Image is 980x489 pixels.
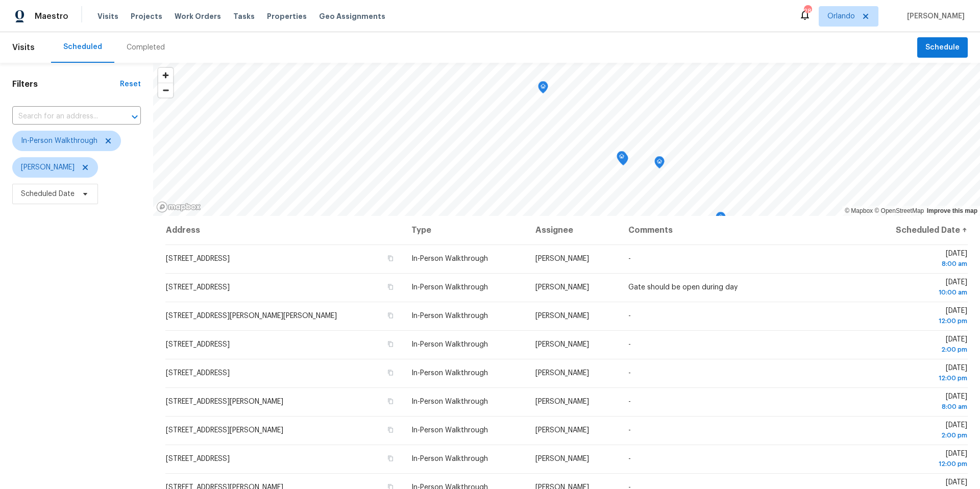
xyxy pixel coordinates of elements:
span: [DATE] [869,450,967,469]
span: [PERSON_NAME] [535,370,589,377]
span: [STREET_ADDRESS] [166,255,230,262]
span: - [628,255,631,262]
div: Scheduled [63,42,102,52]
button: Zoom in [158,68,173,83]
span: In-Person Walkthrough [411,312,488,320]
span: [PERSON_NAME] [535,398,589,405]
div: 12:00 pm [869,373,967,383]
span: [STREET_ADDRESS][PERSON_NAME][PERSON_NAME] [166,312,337,320]
div: Map marker [617,151,627,167]
span: [PERSON_NAME] [903,11,965,21]
span: Orlando [827,11,855,21]
div: 12:00 pm [869,316,967,326]
span: [STREET_ADDRESS] [166,341,230,348]
span: [PERSON_NAME] [535,255,589,262]
div: 28 [804,6,811,16]
span: Schedule [925,41,960,54]
h1: Filters [12,79,120,89]
button: Copy Address [386,311,395,320]
span: [PERSON_NAME] [535,455,589,462]
div: 8:00 am [869,402,967,412]
span: Properties [267,11,307,21]
div: 8:00 am [869,259,967,269]
canvas: Map [153,63,980,216]
button: Copy Address [386,254,395,263]
span: [DATE] [869,364,967,383]
th: Address [165,216,403,244]
span: In-Person Walkthrough [411,284,488,291]
div: Completed [127,42,165,53]
th: Scheduled Date ↑ [861,216,968,244]
span: [PERSON_NAME] [535,341,589,348]
div: 2:00 pm [869,430,967,441]
input: Search for an address... [12,109,112,125]
span: [PERSON_NAME] [535,312,589,320]
span: Geo Assignments [319,11,385,21]
a: Mapbox [845,207,873,214]
span: Projects [131,11,162,21]
span: [PERSON_NAME] [535,284,589,291]
span: In-Person Walkthrough [411,398,488,405]
div: Map marker [538,81,548,97]
div: Reset [120,79,141,89]
span: [PERSON_NAME] [535,427,589,434]
span: Zoom out [158,83,173,97]
span: Scheduled Date [21,189,75,199]
a: Mapbox homepage [156,201,201,213]
span: In-Person Walkthrough [411,255,488,262]
span: [DATE] [869,279,967,298]
button: Open [128,110,142,124]
span: [DATE] [869,307,967,326]
span: [DATE] [869,250,967,269]
span: - [628,370,631,377]
div: Map marker [654,156,665,172]
span: [DATE] [869,422,967,441]
th: Assignee [527,216,621,244]
button: Copy Address [386,339,395,349]
a: Improve this map [927,207,977,214]
button: Copy Address [386,368,395,377]
span: [STREET_ADDRESS] [166,284,230,291]
button: Schedule [917,37,968,58]
button: Zoom out [158,83,173,97]
span: [DATE] [869,336,967,355]
th: Comments [620,216,861,244]
span: Visits [97,11,118,21]
button: Copy Address [386,397,395,406]
span: In-Person Walkthrough [411,341,488,348]
span: In-Person Walkthrough [411,455,488,462]
span: - [628,341,631,348]
span: In-Person Walkthrough [21,136,97,146]
span: [STREET_ADDRESS][PERSON_NAME] [166,398,283,405]
span: [PERSON_NAME] [21,162,75,173]
button: Copy Address [386,425,395,434]
a: OpenStreetMap [874,207,924,214]
span: [STREET_ADDRESS] [166,455,230,462]
span: In-Person Walkthrough [411,427,488,434]
button: Copy Address [386,454,395,463]
div: Map marker [716,212,726,228]
div: 2:00 pm [869,345,967,355]
th: Type [403,216,527,244]
span: - [628,455,631,462]
span: - [628,312,631,320]
span: Work Orders [175,11,221,21]
span: Visits [12,36,35,59]
span: [STREET_ADDRESS] [166,370,230,377]
div: 12:00 pm [869,459,967,469]
span: - [628,427,631,434]
span: Maestro [35,11,68,21]
button: Copy Address [386,282,395,291]
span: Tasks [233,13,255,20]
div: 10:00 am [869,287,967,298]
span: Gate should be open during day [628,284,738,291]
span: [DATE] [869,393,967,412]
span: In-Person Walkthrough [411,370,488,377]
span: - [628,398,631,405]
span: [STREET_ADDRESS][PERSON_NAME] [166,427,283,434]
